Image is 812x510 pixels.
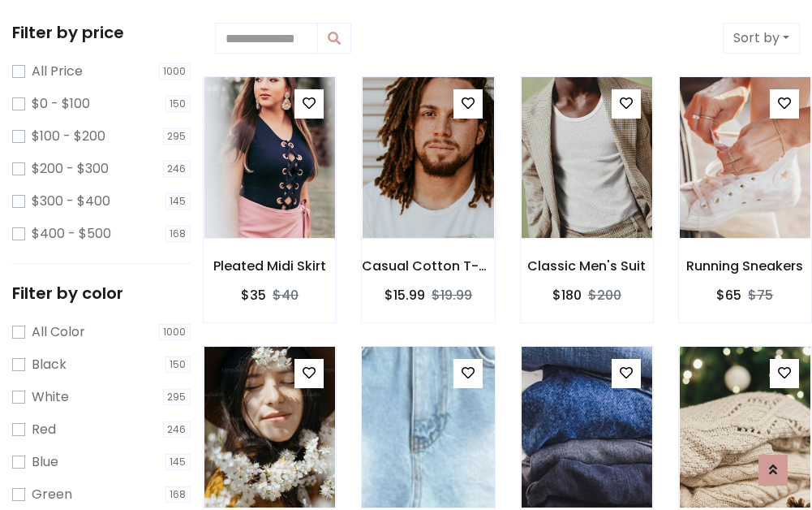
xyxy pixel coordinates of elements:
[165,454,191,470] span: 145
[362,258,494,274] h6: Casual Cotton T-Shirt
[163,389,191,405] span: 295
[204,258,336,274] h6: Pleated Midi Skirt
[552,287,582,303] h6: $180
[32,224,111,244] label: $400 - $500
[32,355,67,374] label: Black
[163,421,191,438] span: 246
[273,286,299,305] del: $40
[32,485,72,504] label: Green
[32,127,105,146] label: $100 - $200
[385,287,425,303] h6: $15.99
[716,287,741,303] h6: $65
[163,128,191,145] span: 295
[32,159,109,179] label: $200 - $300
[32,322,85,342] label: All Color
[12,283,191,303] h5: Filter by color
[679,258,811,274] h6: Running Sneakers
[32,94,90,114] label: $0 - $100
[165,226,191,242] span: 168
[723,23,800,54] button: Sort by
[32,62,83,81] label: All Price
[165,96,191,112] span: 150
[32,452,58,472] label: Blue
[12,23,191,42] h5: Filter by price
[163,161,191,177] span: 246
[588,286,621,305] del: $200
[165,357,191,373] span: 150
[432,286,472,305] del: $19.99
[241,287,266,303] h6: $35
[165,486,191,503] span: 168
[32,192,110,211] label: $300 - $400
[748,286,773,305] del: $75
[159,324,191,340] span: 1000
[32,420,56,439] label: Red
[521,258,653,274] h6: Classic Men's Suit
[32,387,69,407] label: White
[159,63,191,80] span: 1000
[165,193,191,210] span: 145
